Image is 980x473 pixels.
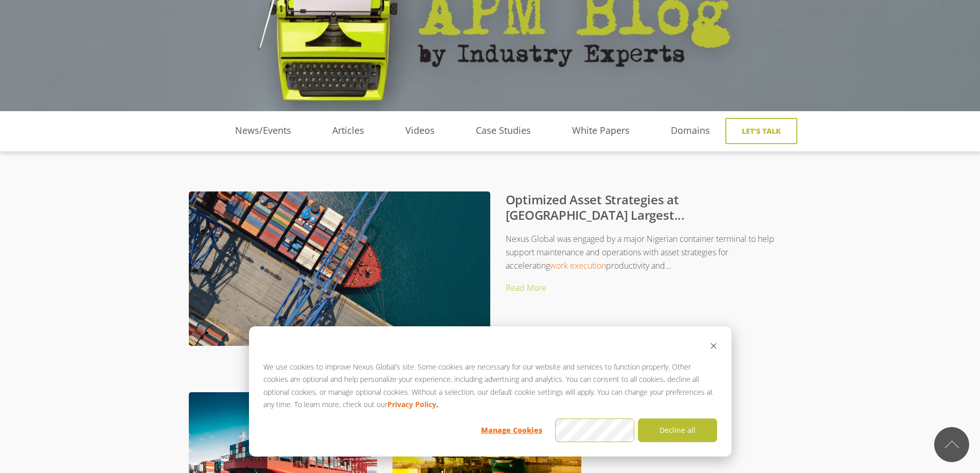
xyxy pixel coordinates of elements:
a: Articles [312,123,385,138]
a: News/Events [215,123,312,138]
button: Dismiss cookie banner [710,341,717,354]
a: work execution [550,260,606,271]
p: We use cookies to improve Nexus Global’s site. Some cookies are necessary for our website and ser... [263,361,717,411]
a: Case Studies [455,123,551,138]
a: Domains [650,123,730,138]
button: Decline all [638,418,717,442]
a: Read More [506,282,546,293]
div: Cookie banner [249,326,732,457]
div: Navigation Menu [199,111,730,156]
a: Videos [385,123,455,138]
strong: . [436,398,438,411]
button: Manage Cookies [472,418,551,442]
a: White Papers [551,123,650,138]
a: Privacy Policy [387,398,436,411]
a: Let's Talk [725,118,797,144]
button: Accept all [555,418,634,442]
p: Nexus Global was engaged by a major Nigerian container terminal to help support maintenance and o... [209,232,792,273]
a: Optimized Asset Strategies at [GEOGRAPHIC_DATA] Largest... [506,191,685,223]
img: Optimized Asset Strategies at West Africa's Largest Container Terminal [189,191,490,370]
